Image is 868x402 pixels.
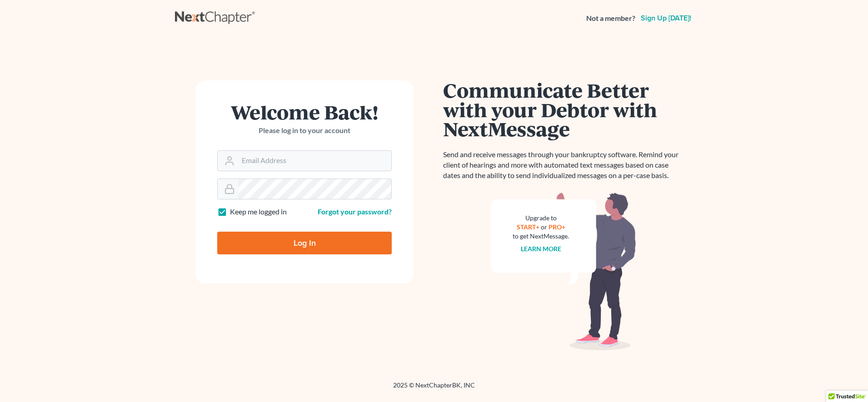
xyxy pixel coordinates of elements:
a: Forgot your password? [318,207,392,216]
h1: Communicate Better with your Debtor with NextMessage [443,80,684,139]
input: Log In [217,232,392,254]
h1: Welcome Back! [217,102,392,122]
label: Keep me logged in [230,207,287,217]
p: Send and receive messages through your bankruptcy software. Remind your client of hearings and mo... [443,149,684,181]
p: Please log in to your account [217,125,392,136]
div: 2025 © NextChapterBK, INC [175,381,693,397]
div: to get NextMessage. [513,232,569,241]
a: PRO+ [549,223,565,231]
img: nextmessage_bg-59042aed3d76b12b5cd301f8e5b87938c9018125f34e5fa2b7a6b67550977c72.svg [491,192,636,351]
strong: Not a member? [586,13,635,24]
a: Sign up [DATE]! [639,15,693,22]
a: Learn more [521,245,561,253]
div: Upgrade to [513,213,569,223]
span: or [541,223,547,231]
input: Email Address [238,151,391,171]
a: START+ [517,223,539,231]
